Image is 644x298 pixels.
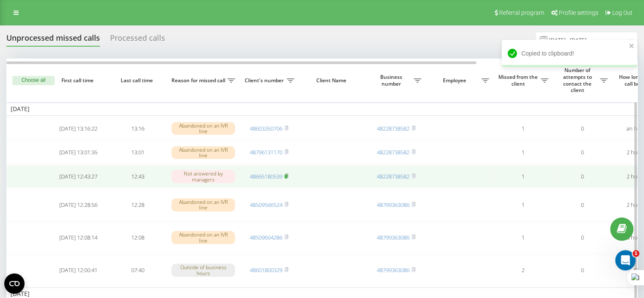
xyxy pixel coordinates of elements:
a: 48228738582 [377,173,409,180]
a: 48799363086 [377,266,409,274]
div: Abandoned on an IVR line [171,146,235,159]
td: [DATE] 12:00:41 [49,255,108,286]
span: Missed from the client [498,74,541,87]
a: 48228738582 [377,125,409,132]
a: 48509566524 [250,201,282,209]
a: 48665180539 [250,173,282,180]
span: 1 [633,250,639,257]
span: First call time [55,77,101,84]
div: Abandoned on an IVR line [171,231,235,244]
td: [DATE] 12:08:14 [49,222,108,253]
td: 0 [553,222,612,253]
a: 48796131170 [250,148,282,156]
td: 0 [553,255,612,286]
td: [DATE] 13:16:22 [49,117,108,140]
div: Abandoned on an IVR line [171,122,235,135]
td: 13:16 [108,117,167,140]
div: Outside of business hours [171,264,235,276]
td: 1 [493,165,553,188]
td: 0 [553,141,612,164]
td: 2 [493,255,553,286]
td: 12:43 [108,165,167,188]
td: 12:08 [108,222,167,253]
td: 1 [493,117,553,140]
button: Choose all [12,76,55,85]
div: Not answered by managers [171,170,235,183]
td: 12:28 [108,189,167,220]
button: Open CMP widget [4,273,25,294]
td: [DATE] 12:43:27 [49,165,108,188]
td: 0 [553,165,612,188]
span: Reason for missed call [171,77,227,84]
td: 07:40 [108,255,167,286]
td: 1 [493,189,553,220]
span: Business number [370,74,414,87]
span: Client Name [306,77,359,84]
td: 1 [493,141,553,164]
a: 48799363086 [377,234,409,241]
div: Processed calls [110,33,165,47]
span: Last call time [115,77,160,84]
td: 13:01 [108,141,167,164]
span: Referral program [499,9,544,16]
td: 0 [553,117,612,140]
td: 0 [553,189,612,220]
span: Employee [430,77,481,84]
button: close [629,42,635,50]
a: 48799363086 [377,201,409,209]
a: 48509604286 [250,234,282,241]
iframe: Intercom live chat [615,250,636,270]
td: [DATE] 12:28:56 [49,189,108,220]
a: 48603350706 [250,125,282,132]
a: 48601800329 [250,266,282,274]
td: 1 [493,222,553,253]
span: Number of attempts to contact the client [557,67,600,93]
span: Client's number [243,77,287,84]
div: Copied to clipboard! [502,40,637,67]
div: Abandoned on an IVR line [171,198,235,211]
div: Unprocessed missed calls [6,33,100,47]
a: 48228738582 [377,148,409,156]
td: [DATE] 13:01:35 [49,141,108,164]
